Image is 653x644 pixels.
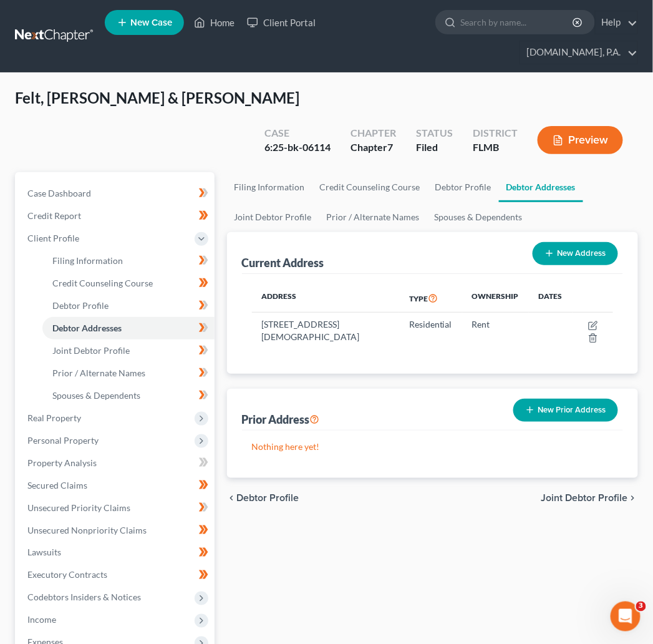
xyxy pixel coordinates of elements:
div: Current Address [242,255,324,270]
a: Executory Contracts [17,564,215,587]
span: Property Analysis [27,457,97,468]
button: New Address [533,242,618,265]
div: Filed [416,140,453,155]
button: Joint Debtor Profile chevron_right [541,493,638,503]
i: chevron_right [628,493,638,503]
div: Chapter [351,126,396,140]
a: Credit Report [17,205,215,227]
a: Filing Information [227,172,312,202]
a: Credit Counseling Course [312,172,428,202]
th: Ownership [462,284,529,313]
span: Credit Counseling Course [52,278,153,288]
div: Prior Address [242,412,320,427]
a: Help [596,11,637,34]
span: Executory Contracts [27,570,107,580]
a: Debtor Profile [42,295,215,317]
span: Debtor Profile [52,300,109,311]
th: Dates [529,284,573,313]
td: [STREET_ADDRESS][DEMOGRAPHIC_DATA] [252,313,399,349]
a: Case Dashboard [17,182,215,205]
span: Credit Report [27,210,81,221]
button: Preview [538,126,623,154]
span: Client Profile [27,233,79,243]
span: Debtor Addresses [52,323,122,333]
span: Filing Information [52,255,123,266]
span: 3 [636,602,646,612]
span: Debtor Profile [237,493,299,503]
div: Status [416,126,453,140]
td: Residential [399,313,462,349]
a: Spouses & Dependents [427,202,530,232]
span: Real Property [27,412,81,423]
a: Secured Claims [17,474,215,497]
p: Nothing here yet! [252,441,613,453]
div: Case [264,126,331,140]
a: Prior / Alternate Names [42,362,215,384]
div: District [473,126,518,140]
i: chevron_left [227,493,237,503]
span: Spouses & Dependents [52,390,140,401]
th: Address [252,284,399,313]
div: FLMB [473,140,518,155]
a: Debtor Profile [428,172,499,202]
span: Lawsuits [27,547,61,558]
span: Felt, [PERSON_NAME] & [PERSON_NAME] [15,89,299,107]
iframe: Intercom live chat [611,602,641,632]
a: Prior / Alternate Names [319,202,427,232]
span: Personal Property [27,435,99,446]
span: Joint Debtor Profile [541,493,628,503]
span: Codebtors Insiders & Notices [27,592,141,603]
a: [DOMAIN_NAME], P.A. [520,41,637,64]
a: Debtor Addresses [42,317,215,339]
a: Credit Counseling Course [42,272,215,295]
span: Joint Debtor Profile [52,345,130,356]
a: Debtor Addresses [499,172,583,202]
div: Chapter [351,140,396,155]
a: Unsecured Nonpriority Claims [17,519,215,542]
a: Client Portal [241,11,322,34]
a: Unsecured Priority Claims [17,497,215,519]
span: Unsecured Priority Claims [27,502,130,513]
th: Type [399,284,462,313]
td: Rent [462,313,529,349]
input: Search by name... [460,11,574,34]
span: Prior / Alternate Names [52,368,145,378]
span: Secured Claims [27,480,87,490]
a: Joint Debtor Profile [42,339,215,362]
span: Income [27,615,56,625]
a: Property Analysis [17,452,215,474]
span: Unsecured Nonpriority Claims [27,525,147,535]
button: New Prior Address [513,399,618,422]
a: Joint Debtor Profile [227,202,319,232]
a: Spouses & Dependents [42,384,215,407]
a: Home [188,11,241,34]
div: 6:25-bk-06114 [264,140,331,155]
button: chevron_left Debtor Profile [227,493,299,503]
span: Case Dashboard [27,188,91,198]
a: Filing Information [42,250,215,272]
a: Lawsuits [17,542,215,564]
span: New Case [130,18,172,27]
span: 7 [387,141,393,153]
